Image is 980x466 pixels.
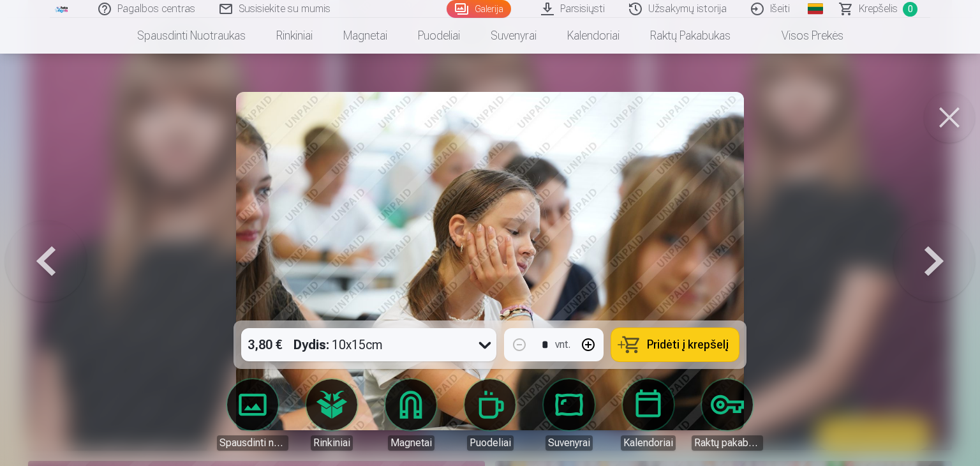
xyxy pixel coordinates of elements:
[692,435,763,451] div: Raktų pakabukas
[454,379,526,451] a: Puodeliai
[692,379,763,451] a: Raktų pakabukas
[293,336,329,354] strong: Dydis :
[467,435,514,451] div: Puodeliai
[746,18,859,54] a: Visos prekės
[555,337,570,352] div: vnt.
[612,379,684,451] a: Kalendoriai
[328,18,403,54] a: Magnetai
[375,379,447,451] a: Magnetai
[296,379,367,451] a: Rinkiniai
[647,339,729,350] span: Pridėti į krepšelį
[217,379,288,451] a: Spausdinti nuotraukas
[635,18,746,54] a: Raktų pakabukas
[403,18,475,54] a: Puodeliai
[261,18,328,54] a: Rinkiniai
[546,435,593,451] div: Suvenyrai
[475,18,552,54] a: Suvenyrai
[55,5,69,13] img: /fa2
[611,328,739,361] button: Pridėti į krepšelį
[533,379,605,451] a: Suvenyrai
[859,1,898,17] span: Krepšelis
[621,435,676,451] div: Kalendoriai
[311,435,353,451] div: Rinkiniai
[122,18,261,54] a: Spausdinti nuotraukas
[388,435,434,451] div: Magnetai
[293,328,383,361] div: 10x15cm
[552,18,635,54] a: Kalendoriai
[241,328,288,361] div: 3,80 €
[217,435,288,451] div: Spausdinti nuotraukas
[903,2,917,17] span: 0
